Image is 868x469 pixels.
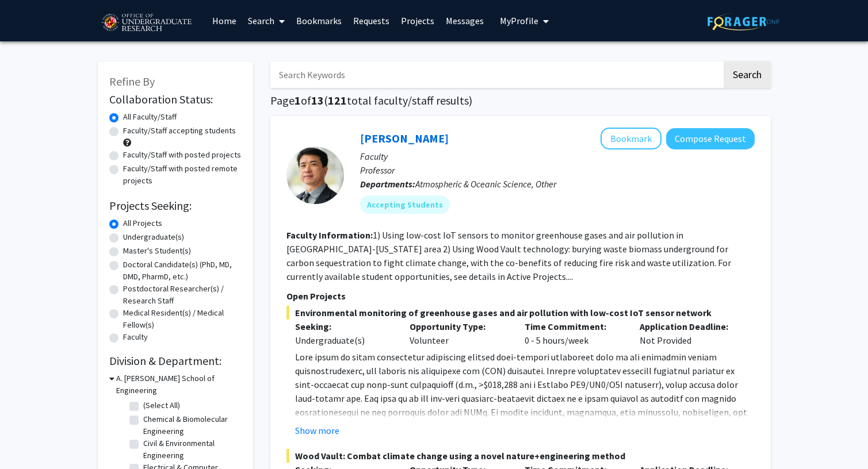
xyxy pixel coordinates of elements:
span: Refine By [109,74,155,89]
label: Faculty/Staff with posted projects [123,149,241,161]
a: Home [207,1,242,41]
h3: A. [PERSON_NAME] School of Engineering [116,372,242,397]
span: 1 [295,93,301,107]
button: Search [724,61,771,88]
span: My Profile [500,15,538,26]
div: Not Provided [631,320,746,347]
p: Seeking: [295,320,393,333]
h2: Projects Seeking: [109,199,242,213]
h1: Page of ( total faculty/staff results) [270,94,771,107]
label: Master's Student(s) [123,245,191,257]
label: Faculty [123,331,148,343]
iframe: Chat [9,417,49,460]
label: All Projects [123,217,162,229]
div: 0 - 5 hours/week [516,320,631,347]
button: Show more [295,424,339,437]
p: Professor [360,163,755,177]
label: All Faculty/Staff [123,111,177,123]
label: Doctoral Candidate(s) (PhD, MD, DMD, PharmD, etc.) [123,259,242,283]
label: Undergraduate(s) [123,231,184,243]
a: [PERSON_NAME] [360,131,449,145]
a: Search [242,1,290,41]
button: Compose Request to Ning Zeng [666,128,755,149]
span: 121 [328,93,347,107]
button: Add Ning Zeng to Bookmarks [601,128,661,149]
img: University of Maryland Logo [98,9,195,37]
span: Atmospheric & Oceanic Science, Other [415,178,556,190]
label: Postdoctoral Researcher(s) / Research Staff [123,283,242,307]
div: Undergraduate(s) [295,333,393,347]
label: Faculty/Staff with posted remote projects [123,163,242,187]
label: Chemical & Biomolecular Engineering [143,413,239,437]
label: Medical Resident(s) / Medical Fellow(s) [123,307,242,331]
input: Search Keywords [270,61,722,88]
a: Messages [440,1,490,41]
img: ForagerOne Logo [708,13,779,30]
label: (Select All) [143,399,180,412]
p: Open Projects [286,289,755,303]
fg-read-more: 1) Using low-cost IoT sensors to monitor greenhouse gases and air pollution in [GEOGRAPHIC_DATA]-... [286,229,731,282]
span: Environmental monitoring of greenhouse gases and air pollution with low-cost IoT sensor network [286,306,755,320]
h2: Collaboration Status: [109,93,242,106]
a: Bookmarks [290,1,347,41]
b: Departments: [360,178,415,190]
a: Requests [347,1,395,41]
p: Time Commitment: [525,320,622,333]
mat-chip: Accepting Students [360,195,450,214]
p: Faculty [360,149,755,163]
span: Wood Vault: Combat climate change using a novel nature+engineering method [286,449,755,463]
label: Faculty/Staff accepting students [123,125,236,137]
h2: Division & Department: [109,354,242,368]
p: Application Deadline: [640,320,737,333]
span: 13 [311,93,324,107]
b: Faculty Information: [286,229,373,241]
label: Civil & Environmental Engineering [143,437,239,462]
div: Volunteer [401,320,516,347]
a: Projects [395,1,440,41]
p: Opportunity Type: [410,320,507,333]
